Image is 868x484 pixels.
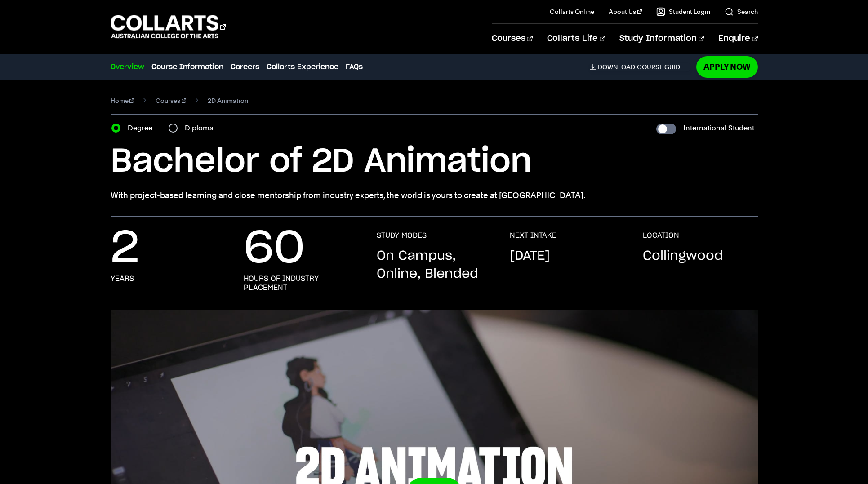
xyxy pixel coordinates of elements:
[590,63,691,71] a: DownloadCourse Guide
[598,63,635,71] span: Download
[643,247,723,265] p: Collingwood
[547,24,605,53] a: Collarts Life
[128,122,158,134] label: Degree
[151,62,223,72] a: Course Information
[244,231,305,267] p: 60
[725,7,758,16] a: Search
[244,274,359,292] h3: Hours of industry placement
[643,231,679,240] h3: LOCATION
[111,189,758,202] p: With project-based learning and close mentorship from industry experts, the world is yours to cre...
[609,7,642,16] a: About Us
[696,56,758,77] a: Apply Now
[377,231,427,240] h3: STUDY MODES
[510,247,550,265] p: [DATE]
[111,231,139,267] p: 2
[156,94,186,107] a: Courses
[185,122,219,134] label: Diploma
[111,94,134,107] a: Home
[510,231,556,240] h3: NEXT INTAKE
[619,24,704,53] a: Study Information
[550,7,594,16] a: Collarts Online
[111,14,226,40] div: Go to homepage
[346,62,363,72] a: FAQs
[231,62,259,72] a: Careers
[656,7,710,16] a: Student Login
[377,247,492,283] p: On Campus, Online, Blended
[208,94,248,107] span: 2D Animation
[718,24,757,53] a: Enquire
[111,142,758,182] h1: Bachelor of 2D Animation
[683,122,754,134] label: International Student
[111,62,144,72] a: Overview
[492,24,533,53] a: Courses
[267,62,338,72] a: Collarts Experience
[111,274,134,283] h3: Years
